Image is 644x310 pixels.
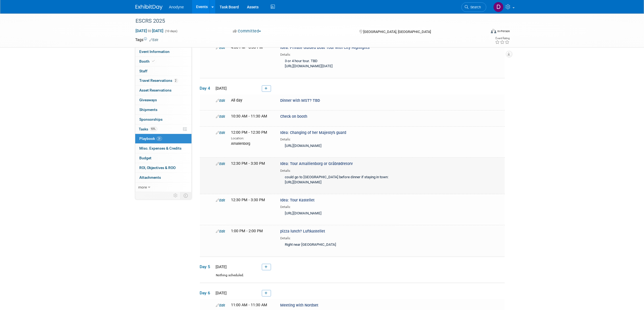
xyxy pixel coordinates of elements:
[135,57,191,66] a: Booth
[280,130,346,135] span: Idea: Changing of her Majesty's guard
[280,241,419,250] div: Right near [GEOGRAPHIC_DATA]
[169,5,184,9] span: Anodyne
[150,127,157,131] span: 93%
[135,86,191,95] a: Asset Reservations
[495,37,510,40] div: Event Rating
[150,38,158,42] a: Edit
[140,107,158,112] span: Shipments
[140,78,178,83] span: Travel Reservations
[140,136,162,141] span: Playbook
[280,142,419,151] div: [URL][DOMAIN_NAME]
[216,198,225,202] a: Edit
[147,29,152,33] span: to
[280,51,419,57] div: Details:
[200,264,213,270] span: Day 5
[135,76,191,85] a: Travel Reservations2
[280,161,353,166] span: Idea: Tour Amailienborg or Gråbrødretorv
[231,28,263,34] button: Committed
[363,30,431,34] span: [GEOGRAPHIC_DATA], [GEOGRAPHIC_DATA]
[497,29,510,33] div: In-Person
[214,86,227,90] span: [DATE]
[214,291,227,295] span: [DATE]
[216,131,225,135] a: Edit
[493,2,504,12] img: Dawn Jozwiak
[200,85,213,91] span: Day 4
[231,130,267,135] span: 12:00 PM - 12:30 PM
[280,98,320,103] span: Dinner with MST? TBD
[280,114,307,119] span: Check on booth
[135,183,191,192] a: more
[136,37,158,42] td: Tags
[231,135,272,141] div: Location:
[280,173,419,187] div: could go to [GEOGRAPHIC_DATA] before dinner if staying in town: [URL][DOMAIN_NAME]
[180,192,191,199] td: Toggle Event Tabs
[165,29,178,33] span: (10 days)
[140,49,170,54] span: Event Information
[280,303,318,308] span: Meeting with Nordset
[140,117,163,122] span: Sponsorships
[136,28,164,33] span: [DATE] [DATE]
[135,124,191,134] a: Tasks93%
[135,95,191,105] a: Giveaways
[140,156,152,160] span: Budget
[280,45,369,50] span: Idea: Private Guided Boat Tour with City Highlights
[280,57,419,71] div: 3 or 4 hour tour. TBD [URL][DOMAIN_NAME][DATE]
[140,175,161,180] span: Attachments
[216,99,225,103] a: Edit
[231,114,267,119] span: 10:30 AM - 11:30 AM
[140,98,157,102] span: Giveaways
[174,79,178,83] span: 2
[231,229,263,233] span: 1:00 PM - 2:00 PM
[280,209,419,218] div: [URL][DOMAIN_NAME]
[135,115,191,124] a: Sponsorships
[216,46,225,50] a: Edit
[138,185,147,189] span: more
[157,137,162,141] span: 28
[140,69,148,73] span: Staff
[216,114,225,119] a: Edit
[135,66,191,76] a: Staff
[231,198,265,202] span: 12:30 PM - 3:30 PM
[280,203,419,209] div: Details:
[135,153,191,163] a: Budget
[469,5,481,9] span: Search
[216,162,225,166] a: Edit
[216,303,225,307] a: Edit
[136,5,163,10] img: ExhibitDay
[461,2,486,12] a: Search
[231,98,243,103] span: All day
[140,146,182,150] span: Misc. Expenses & Credits
[135,105,191,114] a: Shipments
[140,88,172,92] span: Asset Reservations
[231,161,265,166] span: 12:30 PM - 3:30 PM
[135,163,191,173] a: ROI, Objectives & ROO
[216,229,225,233] a: Edit
[280,167,419,173] div: Details:
[152,60,155,63] i: Booth reservation complete
[135,47,191,56] a: Event Information
[231,303,267,307] span: 11:00 AM - 11:30 AM
[134,16,478,26] div: ESCRS 2025
[200,290,213,296] span: Day 6
[280,136,419,142] div: Details:
[140,166,176,170] span: ROI, Objectives & ROO
[135,134,191,143] a: Playbook28
[214,265,227,269] span: [DATE]
[491,29,496,33] img: Format-Inperson.png
[140,59,156,63] span: Booth
[280,234,419,241] div: Details:
[139,127,157,131] span: Tasks
[200,273,505,282] div: Nothing scheduled.
[454,28,510,36] div: Event Format
[280,198,315,203] span: Idea: Tour Kastellet
[280,229,325,234] span: pizza lunch? Luftkastellet
[231,141,272,146] div: Amalienborg
[171,192,181,199] td: Personalize Event Tab Strip
[135,144,191,153] a: Misc. Expenses & Credits
[135,173,191,182] a: Attachments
